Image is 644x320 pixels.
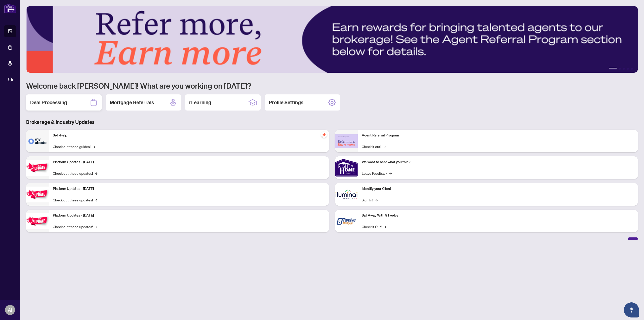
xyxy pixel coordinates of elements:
img: Identify your Client [335,183,358,206]
a: Check out these updates!→ [53,224,97,229]
p: We want to hear what you think! [362,159,634,165]
span: → [95,197,97,203]
img: Platform Updates - June 23, 2025 [26,213,49,229]
p: Identify your Client [362,186,634,192]
span: → [375,197,378,203]
span: → [384,224,386,229]
button: 1 [609,68,617,70]
button: 3 [623,68,625,70]
img: Self-Help [26,130,49,152]
span: → [383,144,386,149]
span: → [389,170,392,176]
h2: Profile Settings [269,99,303,106]
img: Platform Updates - July 8, 2025 [26,187,49,202]
span: AI [8,306,12,313]
img: Platform Updates - July 21, 2025 [26,160,49,176]
button: 5 [631,68,633,70]
img: Sail Away With 8Twelve [335,210,358,232]
button: 2 [619,68,621,70]
img: logo [4,4,16,13]
p: Platform Updates - [DATE] [53,213,325,218]
h3: Brokerage & Industry Updates [26,119,638,126]
img: We want to hear what you think! [335,156,358,179]
p: Platform Updates - [DATE] [53,186,325,192]
img: Agent Referral Program [335,134,358,148]
a: Check out these guides!→ [53,144,95,149]
p: Sail Away With 8Twelve [362,213,634,218]
p: Agent Referral Program [362,133,634,138]
button: 4 [627,68,629,70]
p: Self-Help [53,133,325,138]
span: → [95,170,97,176]
h2: rLearning [189,99,211,106]
p: Platform Updates - [DATE] [53,159,325,165]
h1: Welcome back [PERSON_NAME]! What are you working on [DATE]? [26,81,638,90]
h2: Deal Processing [30,99,67,106]
a: Check out these updates!→ [53,197,97,203]
span: → [93,144,95,149]
span: pushpin [321,132,327,138]
span: → [95,224,97,229]
a: Check out these updates!→ [53,170,97,176]
a: Leave Feedback→ [362,170,392,176]
button: Open asap [624,302,639,317]
img: Slide 0 [26,6,638,73]
a: Sign In!→ [362,197,378,203]
h2: Mortgage Referrals [110,99,154,106]
a: Check it Out!→ [362,224,386,229]
a: Check it out!→ [362,144,386,149]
